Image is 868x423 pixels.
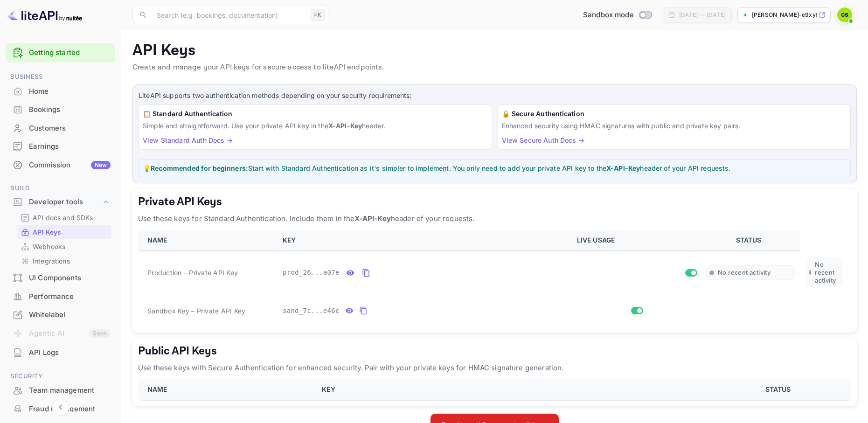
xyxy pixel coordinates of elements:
[147,268,238,277] span: Production – Private API Key
[29,86,111,97] div: Home
[29,347,111,358] div: API Logs
[91,161,111,169] div: New
[29,48,111,58] a: Getting started
[6,138,115,156] div: Earnings
[29,141,111,152] div: Earnings
[6,83,115,100] a: Home
[138,362,851,374] p: Use these keys with Secure Authentication for enhanced security. Pair with your private keys for ...
[6,288,115,305] a: Performance
[6,156,115,173] a: CommissionNew
[328,122,362,130] strong: X-API-Key
[283,306,340,316] span: sand_7c...e46c
[138,230,277,251] th: NAME
[33,242,65,251] p: Webhooks
[138,230,851,327] table: private api keys table
[143,121,488,131] p: Simple and straightforward. Use your private API key in the header.
[143,136,233,144] a: View Standard Auth Docs →
[6,344,115,362] div: API Logs
[139,90,851,101] p: LiteAPI supports two authentication methods depending on your security requirements:
[6,119,115,137] a: Customers
[718,269,771,277] span: No recent activity
[17,240,111,253] div: Webhooks
[6,72,115,82] span: Business
[29,385,111,396] div: Team management
[6,306,115,324] div: Whitelabel
[502,121,847,131] p: Enhanced security using HMAC signatures with public and private key pairs.
[571,230,701,251] th: LIVE USAGE
[29,291,111,302] div: Performance
[29,404,111,415] div: Fraud management
[6,344,115,361] a: API Logs
[29,123,111,134] div: Customers
[29,273,111,284] div: UI Components
[283,268,340,277] span: prod_26...a07e
[6,306,115,323] a: Whitelabel
[6,288,115,306] div: Performance
[354,214,390,223] strong: X-API-Key
[151,164,248,172] strong: Recommended for beginners:
[6,101,115,119] div: Bookings
[6,381,115,399] a: Team management
[21,242,108,251] a: Webhooks
[6,269,115,286] a: UI Components
[52,399,69,416] button: Collapse navigation
[29,310,111,320] div: Whitelabel
[6,400,115,417] a: Fraud management
[837,7,852,22] img: Colin Seaman
[17,225,111,239] div: API Keys
[679,11,726,19] div: [DATE] — [DATE]
[815,261,839,284] span: No recent activity
[29,104,111,115] div: Bookings
[138,194,851,209] h5: Private API Keys
[33,227,61,237] p: API Keys
[6,156,115,174] div: CommissionNew
[316,379,708,400] th: KEY
[29,160,111,171] div: Commission
[21,256,108,266] a: Integrations
[583,10,634,21] span: Sandbox mode
[311,9,325,21] div: ⌘K
[138,379,316,400] th: NAME
[17,211,111,224] div: API docs and SDKs
[138,213,851,224] p: Use these keys for Standard Authentication. Include them in the header of your requests.
[701,230,800,251] th: STATUS
[21,213,108,222] a: API docs and SDKs
[132,42,857,60] p: API Keys
[6,400,115,418] div: Fraud management
[6,194,115,210] div: Developer tools
[606,164,640,172] strong: X-API-Key
[6,183,115,194] span: Build
[33,256,70,266] p: Integrations
[6,371,115,381] span: Security
[6,269,115,287] div: UI Components
[21,227,108,237] a: API Keys
[502,109,847,119] h6: 🔒 Secure Authentication
[147,307,245,315] span: Sandbox Key – Private API Key
[502,136,584,144] a: View Secure Auth Docs →
[277,230,571,251] th: KEY
[33,213,93,222] p: API docs and SDKs
[579,10,655,21] div: Switch to Production mode
[151,6,307,24] input: Search (e.g. bookings, documentation)
[6,138,115,155] a: Earnings
[17,254,111,268] div: Integrations
[6,101,115,118] a: Bookings
[752,11,817,19] p: [PERSON_NAME]-e9xyf.nui...
[7,7,82,22] img: LiteAPI logo
[708,379,851,400] th: STATUS
[6,43,115,62] div: Getting started
[138,379,851,401] table: public api keys table
[143,163,847,173] p: 💡 Start with Standard Authentication as it's simpler to implement. You only need to add your priv...
[132,62,857,73] p: Create and manage your API keys for secure access to liteAPI endpoints.
[29,197,101,208] div: Developer tools
[6,119,115,138] div: Customers
[6,83,115,101] div: Home
[138,344,851,359] h5: Public API Keys
[143,109,488,119] h6: 📋 Standard Authentication
[6,381,115,400] div: Team management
